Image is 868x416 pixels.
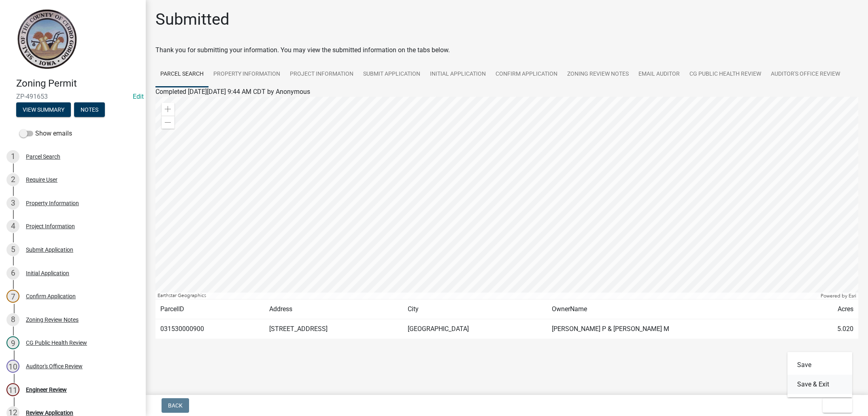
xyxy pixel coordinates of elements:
[133,93,144,100] wm-modal-confirm: Edit Application Number
[547,319,806,339] td: [PERSON_NAME] P & [PERSON_NAME] M
[806,319,858,339] td: 5.020
[155,45,858,55] div: Thank you for submitting your information. You may view the submitted information on the tabs below.
[6,383,19,396] div: 11
[6,220,19,233] div: 4
[155,299,264,319] td: ParcelID
[787,355,852,375] button: Save
[491,62,562,87] a: Confirm Application
[16,8,77,69] img: Cerro Gordo County, Iowa
[168,402,183,409] span: Back
[16,78,139,89] h4: Zoning Permit
[685,62,766,87] a: CG Public Health Review
[155,62,208,87] a: Parcel Search
[766,62,845,87] a: Auditor's Office Review
[6,336,19,349] div: 9
[26,293,76,299] div: Confirm Application
[26,363,83,369] div: Auditor's Office Review
[162,398,189,413] button: Back
[849,293,856,299] a: Esri
[74,107,105,113] wm-modal-confirm: Notes
[155,88,310,96] span: Completed [DATE][DATE] 9:44 AM CDT by Anonymous
[787,375,852,394] button: Save & Exit
[403,319,547,339] td: [GEOGRAPHIC_DATA]
[16,93,130,100] span: ZP-491653
[26,270,69,276] div: Initial Application
[285,62,358,87] a: Project Information
[6,313,19,326] div: 8
[155,319,264,339] td: 031530000900
[26,340,87,346] div: CG Public Health Review
[6,290,19,303] div: 7
[133,93,144,100] a: Edit
[162,103,174,116] div: Zoom in
[562,62,634,87] a: Zoning Review Notes
[26,223,75,229] div: Project Information
[26,247,73,253] div: Submit Application
[829,402,841,409] span: Exit
[16,107,71,113] wm-modal-confirm: Summary
[819,293,858,299] div: Powered by
[6,197,19,210] div: 3
[26,410,73,416] div: Review Application
[6,267,19,280] div: 6
[155,293,819,299] div: Earthstar Geographics
[26,200,79,206] div: Property Information
[16,102,71,117] button: View Summary
[358,62,425,87] a: Submit Application
[26,317,79,323] div: Zoning Review Notes
[634,62,685,87] a: Email Auditor
[19,129,72,138] label: Show emails
[26,154,60,159] div: Parcel Search
[403,299,547,319] td: City
[6,360,19,373] div: 10
[823,398,852,413] button: Exit
[74,102,105,117] button: Notes
[787,352,852,397] div: Exit
[6,243,19,256] div: 5
[806,299,858,319] td: Acres
[155,10,230,29] h1: Submitted
[264,319,403,339] td: [STREET_ADDRESS]
[6,150,19,163] div: 1
[208,62,285,87] a: Property Information
[26,177,57,183] div: Require User
[547,299,806,319] td: OwnerName
[264,299,403,319] td: Address
[162,116,174,129] div: Zoom out
[425,62,491,87] a: Initial Application
[6,173,19,186] div: 2
[26,387,67,393] div: Engineer Review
